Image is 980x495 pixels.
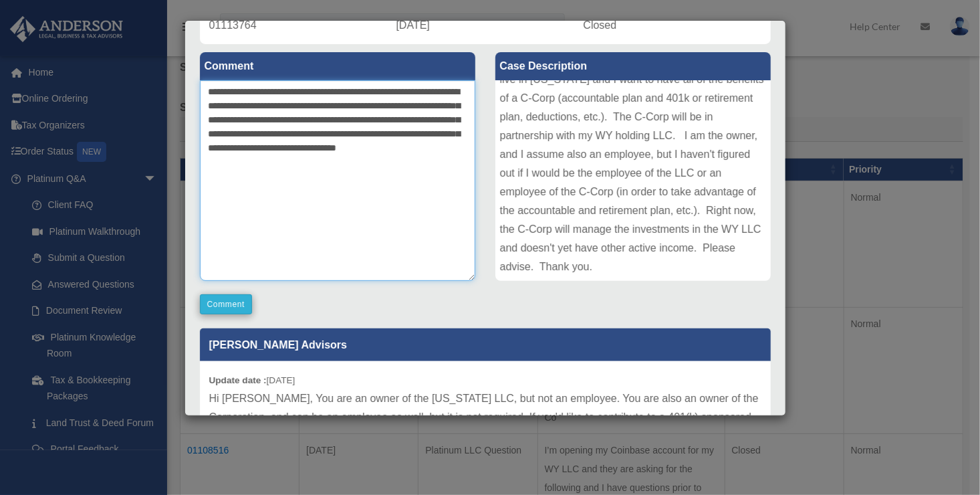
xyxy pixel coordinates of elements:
[209,389,761,464] p: Hi [PERSON_NAME], You are an owner of the [US_STATE] LLC, but not an employee. You are also an ow...
[584,19,617,31] span: Closed
[209,375,267,385] b: Update date :
[396,19,430,31] span: [DATE]
[200,294,253,314] button: Comment
[200,52,475,80] label: Comment
[200,328,771,361] p: [PERSON_NAME] Advisors
[209,19,257,31] span: 01113764
[495,80,771,281] div: Can you please provide the pros and cons (such as cost to set up, or cost to maintain, or complex...
[495,52,771,80] label: Case Description
[209,375,295,385] small: [DATE]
